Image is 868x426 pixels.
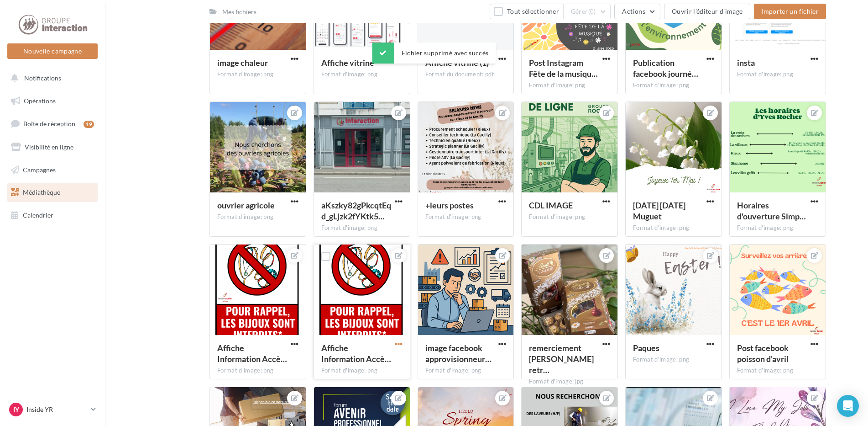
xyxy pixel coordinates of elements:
[23,120,75,128] span: Boîte de réception
[529,378,610,386] div: Format d'image: jpg
[5,91,99,111] a: Opérations
[217,213,298,221] div: Format d'image: png
[5,69,96,88] button: Notifications
[633,58,698,79] span: Publication facebook journée mondiale environnement illustration vert bleu
[13,405,19,414] span: IY
[490,4,563,19] button: Tout sélectionner
[84,121,94,128] div: 19
[529,81,610,90] div: Format d'image: png
[633,200,685,221] span: Fête du travail 1er Mai Muguet
[372,43,496,64] div: Fichier supprimé avec succès
[633,356,714,364] div: Format d'image: png
[23,211,53,219] span: Calendrier
[425,70,507,79] div: Format du document: pdf
[321,70,403,79] div: Format d'image: png
[425,200,474,210] span: +ieurs postes
[7,401,98,418] a: IY Inside YR
[321,343,391,364] span: Affiche Information Accès interdit Rouge Blanc Noir Panneau Icône Message Simple Gras
[588,8,596,15] span: (0)
[529,200,573,210] span: CDL IMAGE
[425,367,507,375] div: Format d'image: png
[321,200,391,221] span: aKszky82gPkcqtEqd_gLjzk2fYKtk51QNisB8thfPQq2SszDHFkqPKVnLuYrucMh5q3XLqaF5wULZaE7NQ=s0
[633,343,659,353] span: Paques
[563,4,611,19] button: Gérer(0)
[217,367,298,375] div: Format d'image: png
[217,200,275,210] span: ouvrier agricole
[321,224,403,232] div: Format d'image: png
[321,367,403,375] div: Format d'image: png
[737,70,818,79] div: Format d'image: png
[664,4,750,19] button: Ouvrir l'éditeur d'image
[622,7,645,15] span: Actions
[633,224,714,232] div: Format d'image: png
[24,97,56,105] span: Opérations
[5,206,99,225] a: Calendrier
[24,74,61,82] span: Notifications
[737,367,818,375] div: Format d'image: png
[321,58,374,68] span: Affiche vitrine
[23,165,56,173] span: Campagnes
[425,213,507,221] div: Format d'image: png
[23,188,60,196] span: Médiathèque
[633,81,714,90] div: Format d'image: png
[529,58,598,79] span: Post Instagram Fête de la musique Floral Organique Bleu (1)
[737,343,789,364] span: Post facebook poisson d'avril
[761,7,819,15] span: Importer un fichier
[222,7,256,16] div: Mes fichiers
[529,213,610,221] div: Format d'image: png
[737,200,806,221] span: Horaires d'ouverture Simple Marron Publication Facebook
[754,4,826,19] button: Importer un fichier
[737,58,755,68] span: insta
[7,43,98,59] button: Nouvelle campagne
[25,143,73,151] span: Visibilité en ligne
[529,343,594,375] span: remerciement pascal millet retraite
[217,58,268,68] span: image chaleur
[614,4,660,19] button: Actions
[425,343,492,364] span: image facebook approvisionneur negoce
[5,160,99,180] a: Campagnes
[5,138,99,157] a: Visibilité en ligne
[837,395,859,417] div: Open Intercom Messenger
[5,114,99,133] a: Boîte de réception19
[26,405,87,414] p: Inside YR
[217,70,298,79] div: Format d'image: png
[5,183,99,202] a: Médiathèque
[217,343,287,364] span: Affiche Information Accès interdit Rouge Blanc Noir Panneau Icône Message Simple Gras (1)
[737,224,818,232] div: Format d'image: png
